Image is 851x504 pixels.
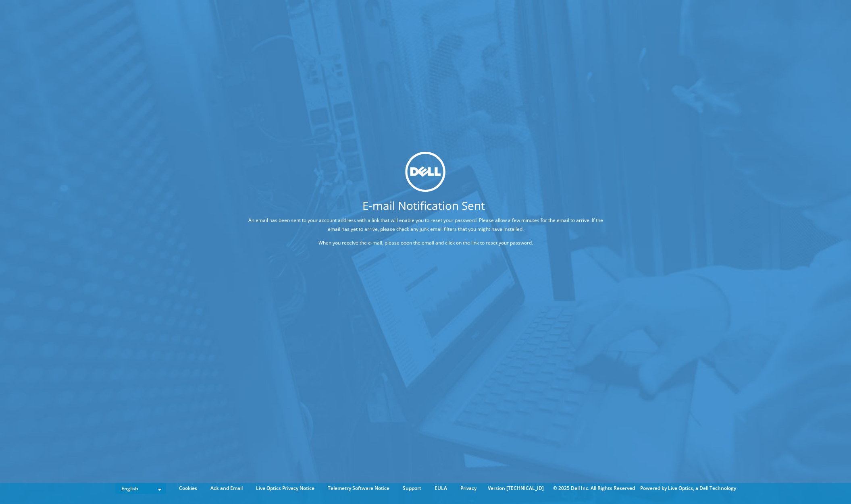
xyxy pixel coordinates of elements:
li: Powered by Live Optics, a Dell Technology [640,484,736,493]
a: Telemetry Software Notice [322,484,395,493]
a: Support [397,484,427,493]
a: Privacy [454,484,483,493]
img: dell_svg_logo.svg [406,152,446,192]
h1: E-mail Notification Sent [213,200,635,211]
a: Live Optics Privacy Notice [250,484,320,493]
a: Ads and Email [204,484,249,493]
li: Version [TECHNICAL_ID] [484,484,548,493]
p: When you receive the e-mail, please open the email and click on the link to reset your password. [243,239,608,247]
a: EULA [429,484,453,493]
p: An email has been sent to your account address with a link that will enable you to reset your pas... [243,216,608,234]
a: Cookies [173,484,203,493]
li: © 2025 Dell Inc. All Rights Reserved [549,484,639,493]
